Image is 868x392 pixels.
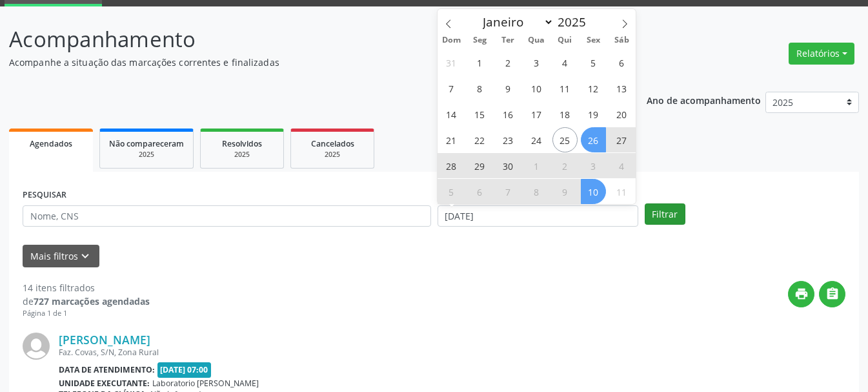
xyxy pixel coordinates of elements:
span: Sáb [607,36,636,45]
div: 2025 [300,150,365,160]
span: Setembro 26, 2025 [581,127,606,152]
span: Laboratorio [PERSON_NAME] [152,378,259,389]
span: Setembro 20, 2025 [609,101,634,127]
p: Acompanhe a situação das marcações correntes e finalizadas [9,56,604,69]
span: Setembro 16, 2025 [496,101,521,127]
span: Setembro 23, 2025 [496,127,521,152]
span: Qui [550,36,579,45]
span: Setembro 19, 2025 [581,101,606,127]
i: print [794,287,809,301]
span: Sex [579,36,607,45]
strong: 727 marcações agendadas [34,295,150,307]
span: Outubro 3, 2025 [581,153,606,178]
i: keyboard_arrow_down [78,249,92,263]
img: img [23,333,50,360]
span: Setembro 6, 2025 [609,50,634,75]
div: de [23,294,150,308]
input: Year [554,14,596,30]
span: Setembro 2, 2025 [496,50,521,75]
span: Setembro 28, 2025 [439,153,464,178]
button: Mais filtroskeyboard_arrow_down [23,245,99,267]
span: [DATE] 07:00 [157,362,212,377]
span: Setembro 4, 2025 [552,50,578,75]
i:  [825,287,840,301]
span: Setembro 17, 2025 [524,101,549,127]
span: Setembro 11, 2025 [552,76,578,101]
span: Seg [465,36,494,45]
span: Outubro 11, 2025 [609,179,634,204]
span: Cancelados [311,138,354,149]
span: Setembro 22, 2025 [467,127,492,152]
span: Setembro 21, 2025 [439,127,464,152]
span: Setembro 24, 2025 [524,127,549,152]
input: Nome, CNS [23,205,431,227]
span: Setembro 9, 2025 [496,76,521,101]
span: Setembro 5, 2025 [581,50,606,75]
span: Qua [522,36,550,45]
span: Ter [494,36,522,45]
span: Outubro 6, 2025 [467,179,492,204]
span: Outubro 10, 2025 [581,179,606,204]
span: Setembro 12, 2025 [581,76,606,101]
span: Setembro 29, 2025 [467,153,492,178]
span: Setembro 14, 2025 [439,101,464,127]
button: print [788,281,814,307]
div: 14 itens filtrados [23,281,150,294]
span: Setembro 18, 2025 [552,101,578,127]
span: Setembro 10, 2025 [524,76,549,101]
button: Filtrar [645,203,685,225]
span: Outubro 8, 2025 [524,179,549,204]
span: Setembro 25, 2025 [552,127,578,152]
span: Setembro 3, 2025 [524,50,549,75]
button: Relatórios [789,43,854,65]
div: Faz. Covas, S/N, Zona Rural [59,347,652,358]
span: Agosto 31, 2025 [439,50,464,75]
span: Resolvidos [222,138,262,149]
label: PESQUISAR [23,185,66,205]
span: Setembro 1, 2025 [467,50,492,75]
b: Unidade executante: [59,378,150,389]
a: [PERSON_NAME] [59,333,150,347]
span: Outubro 5, 2025 [439,179,464,204]
span: Setembro 15, 2025 [467,101,492,127]
span: Outubro 2, 2025 [552,153,578,178]
div: 2025 [109,150,184,160]
span: Dom [438,36,466,45]
span: Não compareceram [109,138,184,149]
b: Data de atendimento: [59,364,155,375]
input: Selecione um intervalo [438,205,638,227]
span: Outubro 9, 2025 [552,179,578,204]
span: Setembro 7, 2025 [439,76,464,101]
div: Página 1 de 1 [23,308,150,319]
span: Outubro 4, 2025 [609,153,634,178]
span: Setembro 27, 2025 [609,127,634,152]
span: Setembro 13, 2025 [609,76,634,101]
span: Outubro 1, 2025 [524,153,549,178]
span: Setembro 30, 2025 [496,153,521,178]
button:  [819,281,845,307]
select: Month [477,13,554,31]
div: 2025 [210,150,274,160]
span: Agendados [30,138,72,149]
span: Outubro 7, 2025 [496,179,521,204]
span: Setembro 8, 2025 [467,76,492,101]
p: Ano de acompanhamento [647,92,761,108]
p: Acompanhamento [9,23,604,56]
